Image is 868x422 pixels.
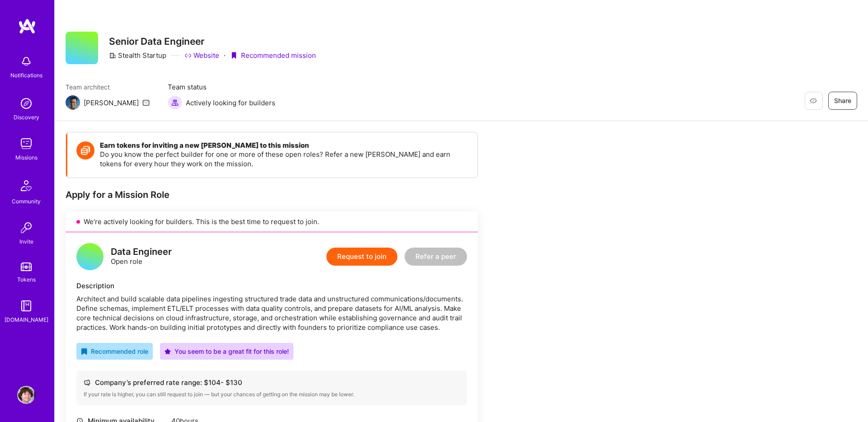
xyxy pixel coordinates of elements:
[17,297,35,315] img: guide book
[66,211,478,232] div: We’re actively looking for builders. This is the best time to request to join.
[17,386,35,404] img: User Avatar
[84,379,90,386] i: icon Cash
[100,150,468,169] p: Do you know the perfect builder for one or more of these open roles? Refer a new [PERSON_NAME] an...
[828,92,857,110] button: Share
[21,263,32,271] img: tokens
[17,275,36,284] div: Tokens
[109,52,116,59] i: icon CompanyGray
[100,141,468,150] h4: Earn tokens for inviting a new [PERSON_NAME] to this mission
[76,141,94,159] img: Token icon
[76,281,467,291] div: Description
[66,82,150,92] span: Team architect
[84,391,460,398] div: If your rate is higher, you can still request to join — but your chances of getting on the missio...
[109,51,166,60] div: Stealth Startup
[165,348,171,355] i: icon PurpleStar
[66,189,478,201] div: Apply for a Mission Role
[17,219,35,237] img: Invite
[224,51,226,60] div: ·
[66,95,80,110] img: Team Architect
[15,386,38,404] a: User Avatar
[84,378,460,387] div: Company’s preferred rate range: $ 104 - $ 130
[230,52,237,59] i: icon PurpleRibbon
[165,347,289,356] div: You seem to be a great fit for this role!
[230,51,316,60] div: Recommended mission
[17,94,35,113] img: discovery
[76,294,467,332] div: Architect and build scalable data pipelines ingesting structured trade data and unstructured comm...
[326,248,397,266] button: Request to join
[81,347,148,356] div: Recommended role
[405,248,467,266] button: Refer a peer
[142,99,150,106] i: icon Mail
[15,153,38,162] div: Missions
[17,52,35,70] img: bell
[184,51,219,60] a: Website
[17,135,35,153] img: teamwork
[19,237,33,246] div: Invite
[810,97,817,104] i: icon EyeClosed
[111,247,172,257] div: Data Engineer
[186,98,275,108] span: Actively looking for builders
[5,315,48,324] div: [DOMAIN_NAME]
[84,98,139,108] div: [PERSON_NAME]
[18,18,36,34] img: logo
[15,175,37,197] img: Community
[168,95,182,110] img: Actively looking for builders
[168,82,275,92] span: Team status
[111,247,172,266] div: Open role
[834,96,851,105] span: Share
[81,348,87,355] i: icon RecommendedBadge
[10,70,42,80] div: Notifications
[109,36,316,47] h3: Senior Data Engineer
[12,197,41,206] div: Community
[14,113,39,122] div: Discovery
